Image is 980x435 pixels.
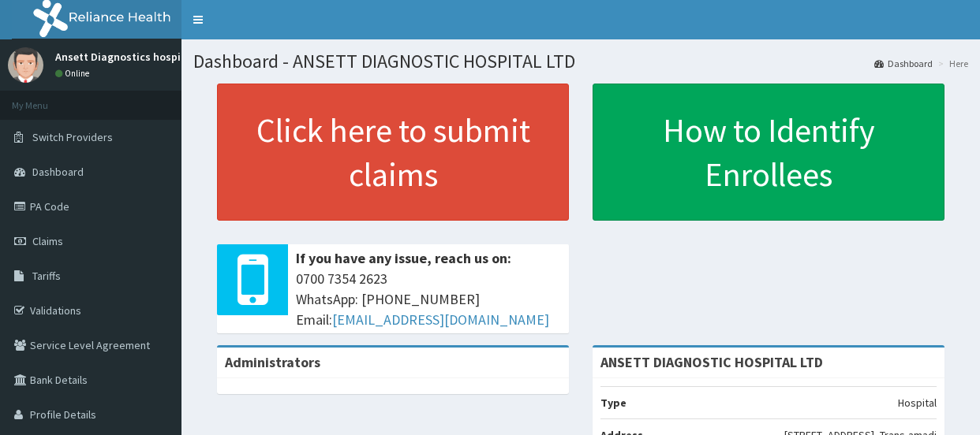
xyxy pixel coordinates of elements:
b: Administrators [225,353,320,371]
li: Here [934,57,968,70]
b: If you have any issue, reach us on: [296,249,511,267]
span: Tariffs [32,269,61,283]
a: [EMAIL_ADDRESS][DOMAIN_NAME] [332,310,549,329]
p: Hospital [898,395,937,411]
h1: Dashboard - ANSETT DIAGNOSTIC HOSPITAL LTD [193,51,968,72]
a: Click here to submit claims [217,84,569,221]
b: Type [600,396,627,410]
p: Ansett Diagnostics hospital [55,51,195,62]
span: 0700 7354 2623 WhatsApp: [PHONE_NUMBER] Email: [296,269,561,329]
a: Online [55,68,93,79]
span: Dashboard [32,165,84,179]
span: Claims [32,234,63,248]
strong: ANSETT DIAGNOSTIC HOSPITAL LTD [600,353,823,371]
a: How to Identify Enrollees [593,84,944,221]
img: User Image [8,47,43,83]
a: Dashboard [874,57,933,70]
span: Switch Providers [32,130,113,144]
